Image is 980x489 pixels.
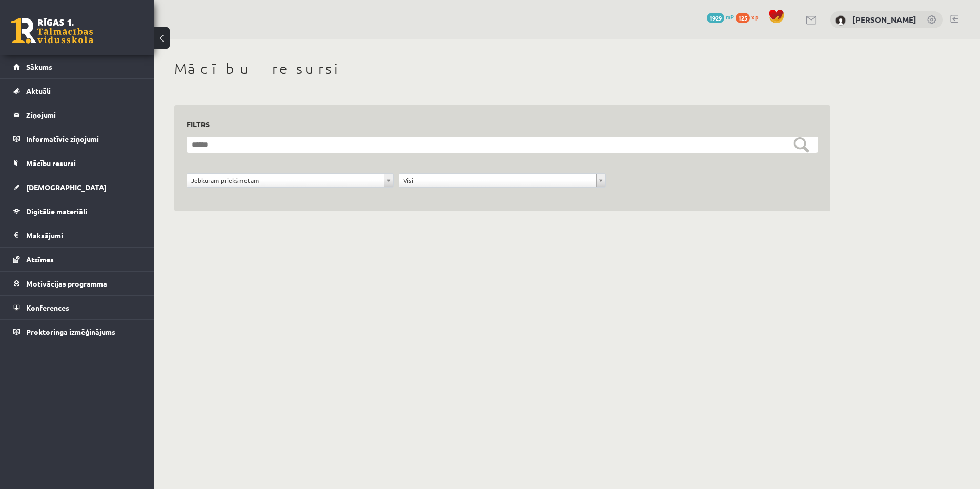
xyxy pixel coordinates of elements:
span: Atzīmes [26,255,54,264]
span: 125 [736,13,750,23]
legend: Maksājumi [26,223,141,247]
a: Visi [399,174,605,187]
span: mP [726,13,734,21]
a: Konferences [13,296,141,319]
a: Atzīmes [13,248,141,271]
a: Sākums [13,55,141,78]
span: Sākums [26,62,52,71]
img: Krists Salmins [835,15,846,26]
a: 125 xp [736,13,763,21]
span: Motivācijas programma [26,279,107,288]
span: Visi [403,174,592,187]
h3: Filtrs [187,117,806,131]
a: Proktoringa izmēģinājums [13,320,141,343]
legend: Ziņojumi [26,103,141,127]
a: Ziņojumi [13,103,141,127]
a: [PERSON_NAME] [852,14,916,25]
span: Digitālie materiāli [26,207,87,216]
span: Proktoringa izmēģinājums [26,327,115,336]
a: Mācību resursi [13,151,141,175]
a: Informatīvie ziņojumi [13,127,141,151]
span: xp [751,13,758,21]
span: 1929 [707,13,724,23]
legend: Informatīvie ziņojumi [26,127,141,151]
span: Mācību resursi [26,158,76,168]
a: Motivācijas programma [13,272,141,295]
a: Maksājumi [13,223,141,247]
a: Aktuāli [13,79,141,103]
span: Aktuāli [26,86,51,95]
a: Jebkuram priekšmetam [187,174,393,187]
a: Rīgas 1. Tālmācības vidusskola [11,18,93,44]
a: [DEMOGRAPHIC_DATA] [13,175,141,199]
a: 1929 mP [707,13,734,21]
a: Digitālie materiāli [13,199,141,223]
span: Konferences [26,303,69,312]
h1: Mācību resursi [174,60,830,77]
span: Jebkuram priekšmetam [191,174,380,187]
span: [DEMOGRAPHIC_DATA] [26,182,107,192]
